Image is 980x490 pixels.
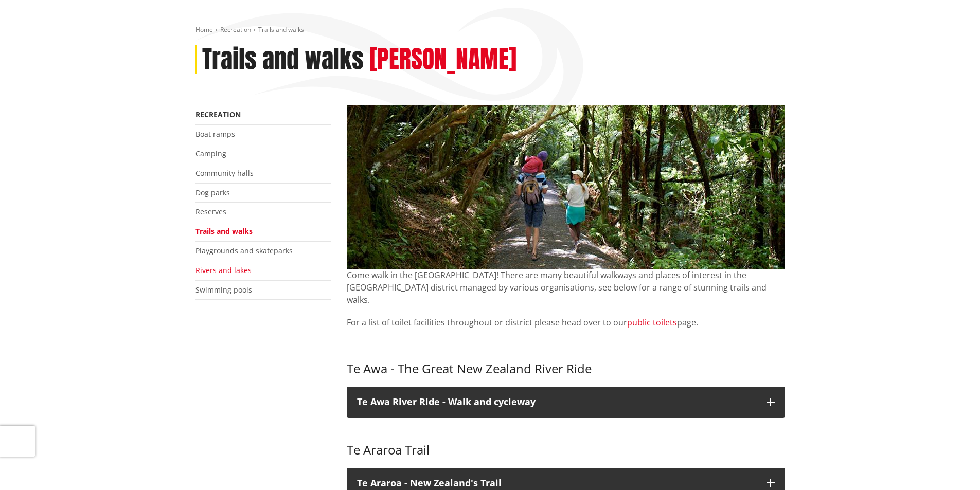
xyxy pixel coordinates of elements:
a: Recreation [220,25,251,34]
iframe: Messenger Launcher [933,447,970,484]
a: Dog parks [195,188,230,197]
span: Trails and walks [258,25,304,34]
h3: Te Araroa Trail [347,428,785,458]
a: Community halls [195,168,254,178]
a: public toilets [627,317,677,328]
a: Reserves [195,207,226,216]
a: Trails and walks [195,226,253,236]
p: Te Araroa - New Zealand's Trail [357,478,756,488]
a: Recreation [195,110,241,119]
h1: Trails and walks [202,45,364,75]
h2: [PERSON_NAME] [369,45,516,75]
a: Swimming pools [195,285,252,295]
h3: Te Awa - The Great New Zealand River Ride [347,361,785,376]
a: Home [195,25,213,34]
a: Camping [195,149,226,158]
p: Come walk in the [GEOGRAPHIC_DATA]! There are many beautiful walkways and places of interest in t... [347,269,785,306]
p: For a list of toilet facilities throughout or district please head over to our page. [347,316,785,329]
a: Playgrounds and skateparks [195,246,293,256]
img: Bridal Veil Falls [347,105,785,269]
a: Rivers and lakes [195,265,252,275]
a: Boat ramps [195,129,235,139]
button: Te Awa River Ride - Walk and cycleway [347,387,785,418]
h3: Te Awa River Ride - Walk and cycleway [357,397,756,407]
nav: breadcrumb [195,26,785,34]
